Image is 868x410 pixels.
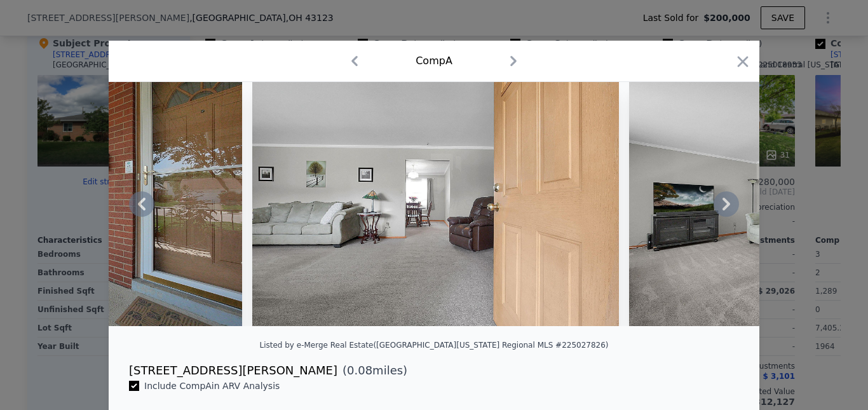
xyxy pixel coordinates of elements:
span: 0.08 [347,364,372,377]
span: ( miles) [337,362,407,379]
span: Include Comp A in ARV Analysis [139,381,285,391]
div: [STREET_ADDRESS][PERSON_NAME] [129,362,337,379]
div: Comp A [416,53,452,69]
div: Listed by e-Merge Real Estate ([GEOGRAPHIC_DATA][US_STATE] Regional MLS #225027826) [259,341,608,350]
img: Property Img [252,82,619,326]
